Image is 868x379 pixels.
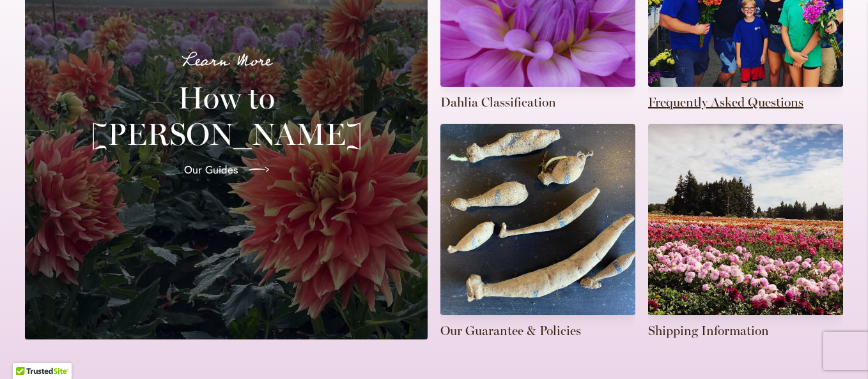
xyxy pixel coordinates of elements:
span: Our Guides [184,162,238,177]
p: Learn More [40,48,412,75]
a: Our Guides [174,152,279,188]
h2: How to [PERSON_NAME] [40,80,412,151]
